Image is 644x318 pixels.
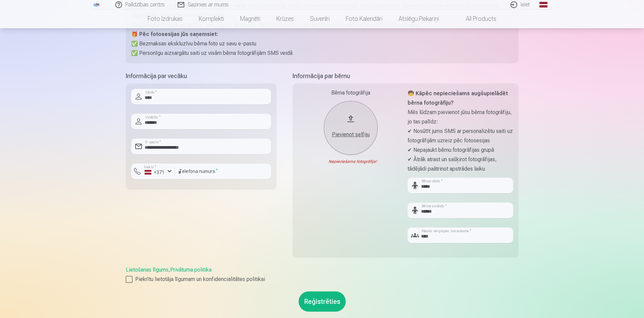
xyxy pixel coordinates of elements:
button: Pievienot selfiju [324,101,378,155]
a: Komplekti [191,9,232,28]
button: Valsts*+371 [131,164,175,179]
p: ✔ Nepajaukt bērnu fotogrāfijas grupā [408,145,513,155]
a: Magnēti [232,9,268,28]
label: Valsts [142,165,158,170]
a: Foto kalendāri [338,9,390,28]
a: Atslēgu piekariņi [390,9,447,28]
div: Bērna fotogrāfija [298,89,404,97]
div: Pievienot selfiju [331,131,371,139]
div: Nepieciešama fotogrāfija! [298,159,404,164]
label: Piekrītu lietotāja līgumam un konfidencialitātes politikai [126,275,519,283]
p: ✅ Bezmaksas ekskluzīvu bērna foto uz savu e-pastu [131,39,513,48]
strong: 🎁 Pēc fotosesijas jūs saņemsiet: [131,31,218,37]
div: , [126,266,519,283]
a: Suvenīri [302,9,338,28]
a: Privātuma politika [170,267,212,273]
img: /fa1 [93,3,100,7]
button: Reģistrēties [299,291,346,312]
a: Foto izdrukas [140,9,191,28]
strong: 🧒 Kāpēc nepieciešams augšupielādēt bērna fotogrāfiju? [408,90,508,106]
p: ✔ Nosūtīt jums SMS ar personalizētu saiti uz fotogrāfijām uzreiz pēc fotosesijas [408,127,513,145]
p: ✅ Personīgu aizsargātu saiti uz visām bērna fotogrāfijām SMS veidā [131,48,513,58]
a: All products [447,9,504,28]
h5: Informācija par bērnu [293,71,519,81]
p: Mēs lūdzam pievienot jūsu bērna fotogrāfiju, jo tas palīdz: [408,108,513,127]
h5: Informācija par vecāku [126,71,276,81]
div: +371 [145,169,165,176]
p: ✔ Ātrāk atrast un sašķirot fotogrāfijas, tādējādi paātrinot apstrādes laiku [408,155,513,174]
a: Lietošanas līgums [126,267,168,273]
a: Krūzes [268,9,302,28]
